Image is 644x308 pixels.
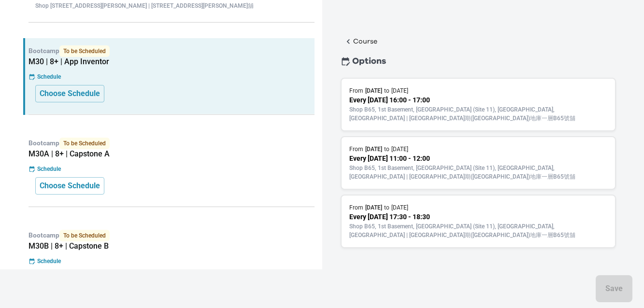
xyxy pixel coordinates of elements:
[349,105,608,123] p: Shop B65, 1st Basement, [GEOGRAPHIC_DATA] (Site 11), [GEOGRAPHIC_DATA], [GEOGRAPHIC_DATA] | [GEOG...
[59,45,110,57] span: To be Scheduled
[341,35,380,48] button: Course
[391,145,408,154] p: [DATE]
[349,164,608,181] p: Shop B65, 1st Basement, [GEOGRAPHIC_DATA] (Site 11), [GEOGRAPHIC_DATA], [GEOGRAPHIC_DATA] | [GEOG...
[59,138,110,149] span: To be Scheduled
[349,203,363,212] p: From
[365,86,382,95] p: [DATE]
[35,177,104,195] button: Choose Schedule
[391,203,408,212] p: [DATE]
[29,45,315,57] p: Bootcamp
[35,85,104,102] button: Choose Schedule
[37,72,61,81] p: Schedule
[384,203,389,212] p: to
[349,222,608,239] p: Shop B65, 1st Basement, [GEOGRAPHIC_DATA] (Site 11), [GEOGRAPHIC_DATA], [GEOGRAPHIC_DATA] | [GEOG...
[384,86,389,95] p: to
[37,165,61,173] p: Schedule
[365,203,382,212] p: [DATE]
[40,180,100,192] p: Choose Schedule
[37,257,61,266] p: Schedule
[35,1,308,10] p: Shop [STREET_ADDRESS][PERSON_NAME] | [STREET_ADDRESS][PERSON_NAME]舖
[349,212,608,222] p: Every [DATE] 17:30 - 18:30
[349,95,608,105] p: Every [DATE] 16:00 - 17:00
[352,55,386,68] p: Options
[384,145,389,154] p: to
[365,145,382,154] p: [DATE]
[29,149,315,159] h5: M30A | 8+ | Capstone A
[29,241,315,251] h5: M30B | 8+ | Capstone B
[40,88,100,99] p: Choose Schedule
[29,230,315,241] p: Bootcamp
[29,57,315,67] h5: M30 | 8+ | App Inventor
[29,138,315,149] p: Bootcamp
[391,86,408,95] p: [DATE]
[59,230,110,241] span: To be Scheduled
[349,145,363,154] p: From
[353,37,377,46] p: Course
[349,154,608,164] p: Every [DATE] 11:00 - 12:00
[349,86,363,95] p: From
